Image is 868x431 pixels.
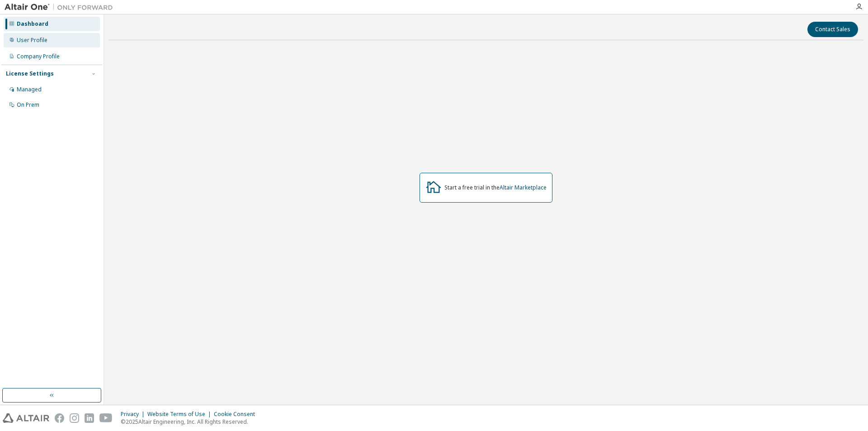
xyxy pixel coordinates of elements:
div: Start a free trial in the [444,184,547,191]
div: Website Terms of Use [147,411,214,418]
div: User Profile [17,37,47,44]
p: © 2025 Altair Engineering, Inc. All Rights Reserved. [121,418,260,426]
img: facebook.svg [55,413,64,423]
div: Dashboard [17,20,48,28]
img: Altair One [5,3,118,12]
div: On Prem [17,101,39,109]
div: Privacy [121,411,147,418]
div: Cookie Consent [214,411,260,418]
div: Managed [17,86,42,93]
div: Company Profile [17,53,60,60]
img: altair_logo.svg [3,413,49,423]
img: youtube.svg [99,413,113,423]
img: linkedin.svg [85,413,94,423]
button: Contact Sales [807,22,858,37]
div: License Settings [6,70,54,77]
a: Altair Marketplace [500,184,547,191]
img: instagram.svg [70,413,79,423]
